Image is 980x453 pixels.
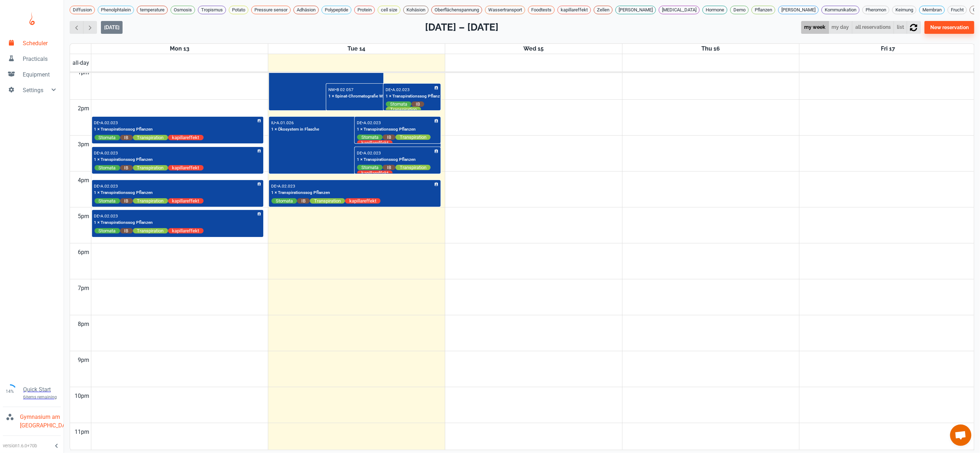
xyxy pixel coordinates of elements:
[594,6,613,14] div: Zellen
[893,6,916,14] span: Keimung
[703,6,727,14] span: Hormone
[70,6,95,14] span: Diffusion
[98,6,134,14] div: Phenolphtalein
[907,21,921,34] button: refresh
[271,190,330,196] p: 1 × Transpirationssog Pflanzen
[431,6,482,14] div: Oberflächenspannung
[616,6,656,14] span: [PERSON_NAME]
[411,101,424,107] span: IB
[357,170,393,176] span: kapillareffekt
[386,87,392,92] p: DE •
[95,228,120,234] span: Stomata
[522,44,545,54] a: October 15, 2025
[328,87,336,92] p: NW •
[70,6,95,14] div: Diffusion
[659,6,699,14] span: [MEDICAL_DATA]
[71,59,91,67] span: all-day
[383,134,395,140] span: IB
[378,6,400,14] div: cell size
[271,126,319,133] p: 1 × Ökosystem in Flasche
[294,6,318,14] span: Adhäsion
[919,6,945,14] div: Membran
[829,21,852,34] button: my day
[948,6,967,14] div: Frucht
[386,106,421,112] span: Transpiration
[120,135,133,141] span: IB
[822,6,860,14] div: Kommunikation
[779,6,818,14] span: [PERSON_NAME]
[198,6,226,14] span: Tropismus
[168,198,204,204] span: kapillareffekt
[392,87,410,92] p: A.02.023
[94,184,101,189] p: DE •
[168,44,191,54] a: October 13, 2025
[94,220,153,226] p: 1 × Transpirationssog Pflanzen
[395,134,431,140] span: Transpiration
[101,120,118,125] p: A.02.023
[95,198,120,204] span: Stomata
[229,6,248,14] div: Potato
[101,151,118,156] p: A.02.023
[863,6,889,14] span: Pheromon
[120,165,133,171] span: IB
[171,6,195,14] span: Osmosis
[77,279,91,297] div: 7pm
[528,6,555,14] div: Foodtests
[386,101,411,107] span: Stomata
[95,165,120,171] span: Stomata
[730,6,749,14] div: Demo
[386,93,445,100] p: 1 × Transpirationssog Pflanzen
[485,6,525,14] span: Wassertransport
[77,207,91,225] div: 5pm
[357,134,383,140] span: Stomata
[74,387,91,405] div: 10pm
[271,184,278,189] p: DE •
[133,198,168,204] span: Transpiration
[852,21,894,34] button: all reservations
[77,315,91,333] div: 8pm
[357,151,364,156] p: DE •
[77,136,91,153] div: 3pm
[70,21,84,34] button: Previous week
[700,44,721,54] a: October 16, 2025
[731,6,748,14] span: Demo
[752,6,775,14] span: Pflanzen
[77,172,91,189] div: 4pm
[378,6,400,14] span: cell size
[94,190,153,196] p: 1 × Transpirationssog Pflanzen
[752,6,775,14] div: Pflanzen
[702,6,727,14] div: Hormone
[120,228,133,234] span: IB
[822,6,859,14] span: Kommunikation
[383,164,395,170] span: IB
[801,21,829,34] button: my week
[432,6,482,14] span: Oberflächenspannung
[94,120,101,125] p: DE •
[133,135,168,141] span: Transpiration
[615,6,656,14] div: [PERSON_NAME]
[137,6,167,14] span: temperature
[229,6,248,14] span: Potato
[558,6,591,14] span: kapillareffekt
[528,6,554,14] span: Foodtests
[357,126,416,133] p: 1 × Transpirationssog Pflanzen
[133,165,168,171] span: Transpiration
[168,165,204,171] span: kapillareffekt
[133,228,168,234] span: Transpiration
[74,423,91,441] div: 11pm
[395,164,431,170] span: Transpiration
[322,6,351,14] span: Polypeptide
[659,6,700,14] div: [MEDICAL_DATA]
[297,198,310,204] span: IB
[271,198,297,204] span: Stomata
[95,135,120,141] span: Stomata
[101,21,123,34] button: [DATE]
[357,120,364,125] p: DE •
[558,6,591,14] div: kapillareffekt
[425,20,499,35] h2: [DATE] – [DATE]
[364,151,381,156] p: A.02.023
